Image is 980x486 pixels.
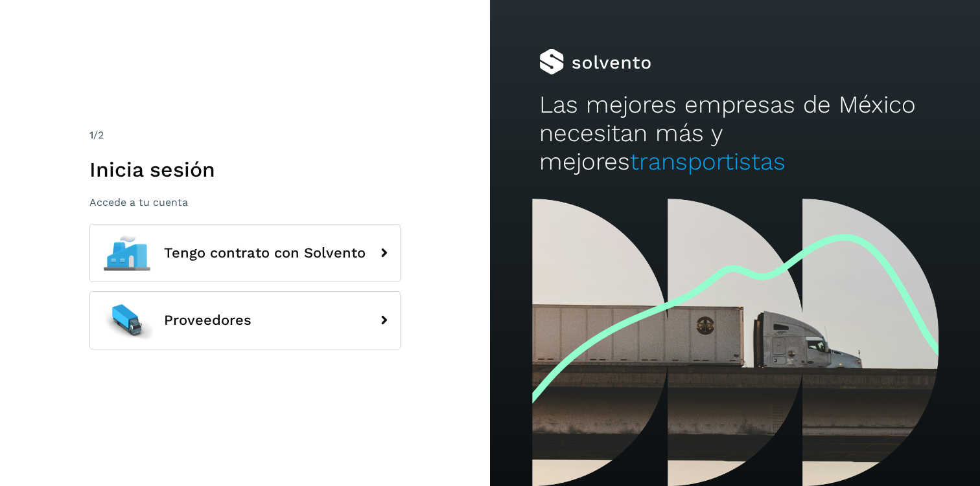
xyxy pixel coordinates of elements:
[164,245,366,261] span: Tengo contrato con Solvento
[89,129,93,141] span: 1
[89,291,401,349] button: Proveedores
[630,148,786,175] span: transportistas
[89,127,401,143] div: /2
[89,196,401,208] p: Accede a tu cuenta
[89,157,401,182] h1: Inicia sesión
[164,313,251,328] span: Proveedores
[539,91,931,177] h2: Las mejores empresas de México necesitan más y mejores
[89,224,401,282] button: Tengo contrato con Solvento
